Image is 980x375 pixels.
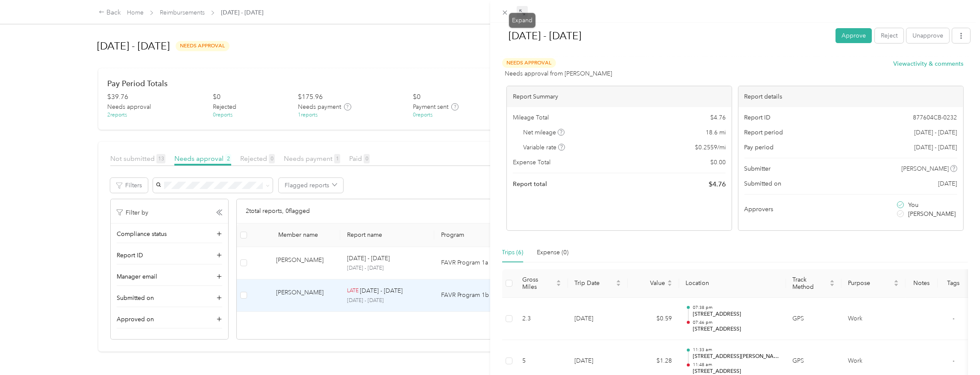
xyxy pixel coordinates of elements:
[693,347,779,353] p: 11:33 am
[953,315,954,322] span: -
[513,158,550,167] span: Expense Total
[628,269,679,298] th: Value
[906,269,938,298] th: Notes
[568,298,628,340] td: [DATE]
[830,282,835,288] span: caret-down
[693,353,779,360] p: [STREET_ADDRESS][PERSON_NAME]
[786,269,842,298] th: Track Method
[693,362,779,368] p: 11:48 am
[939,179,957,188] span: [DATE]
[502,58,556,68] span: Needs Approval
[505,69,612,78] span: Needs approval from [PERSON_NAME]
[695,143,726,152] span: $ 0.2559 / mi
[739,86,963,107] div: Report details
[793,276,828,291] span: Track Method
[693,311,779,318] p: [STREET_ADDRESS]
[616,282,621,288] span: caret-down
[915,128,957,137] span: [DATE] - [DATE]
[556,282,561,288] span: caret-down
[709,179,726,189] span: $ 4.76
[502,248,524,257] div: Trips (6)
[693,320,779,326] p: 07:46 pm
[745,179,782,188] span: Submitted on
[537,248,569,257] div: Expense (0)
[507,86,732,107] div: Report Summary
[745,205,774,214] span: Approvers
[906,28,949,43] button: Unapprove
[667,279,672,284] span: caret-up
[830,279,835,284] span: caret-up
[908,209,956,218] span: [PERSON_NAME]
[679,269,786,298] th: Location
[938,269,970,298] th: Tags
[575,279,614,287] span: Trip Date
[710,113,726,122] span: $ 4.76
[710,158,726,167] span: $ 0.00
[894,59,964,68] button: Viewactivity & comments
[842,298,906,340] td: Work
[556,279,561,284] span: caret-up
[894,282,899,288] span: caret-down
[616,279,621,284] span: caret-up
[693,305,779,311] p: 07:38 pm
[524,143,565,152] span: Variable rate
[908,201,918,209] span: You
[513,180,547,189] span: Report total
[915,143,957,152] span: [DATE] - [DATE]
[523,276,554,291] span: Gross Miles
[516,298,568,340] td: 2.3
[842,269,906,298] th: Purpose
[745,128,783,137] span: Report period
[513,113,549,122] span: Mileage Total
[500,26,830,46] h1: Jun 1 - 30, 2025
[894,279,899,284] span: caret-up
[745,113,771,122] span: Report ID
[509,13,536,28] div: Expand
[628,298,679,340] td: $0.59
[913,113,957,122] span: 877604CB-0232
[706,128,726,137] span: 18.6 mi
[524,128,565,137] span: Net mileage
[932,327,980,375] iframe: Everlance-gr Chat Button Frame
[635,279,665,287] span: Value
[875,28,903,43] button: Reject
[901,164,949,173] span: [PERSON_NAME]
[745,164,771,173] span: Submitter
[568,269,628,298] th: Trip Date
[516,269,568,298] th: Gross Miles
[786,298,842,340] td: GPS
[745,143,774,152] span: Pay period
[667,282,672,288] span: caret-down
[848,279,892,287] span: Purpose
[693,326,779,333] p: [STREET_ADDRESS]
[836,28,872,43] button: Approve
